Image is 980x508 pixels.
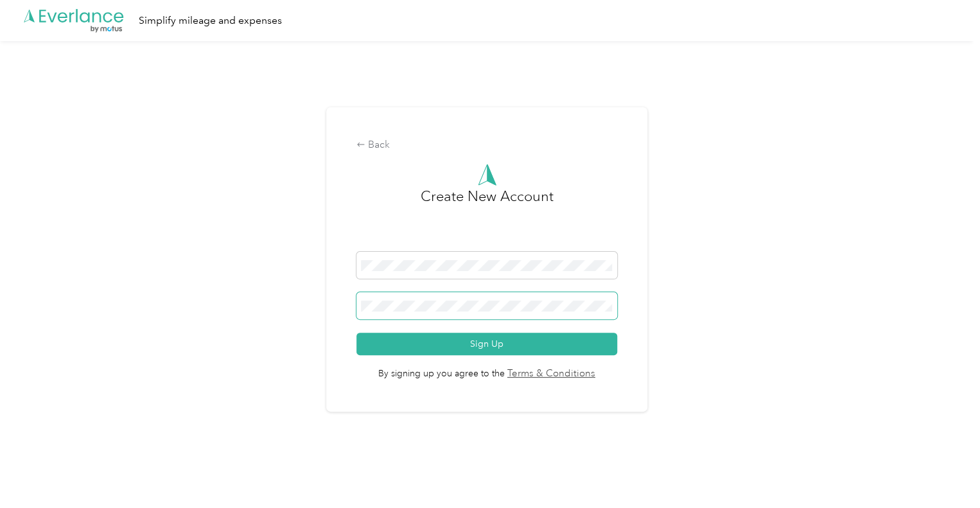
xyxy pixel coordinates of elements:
div: Back [356,137,617,153]
h3: Create New Account [421,186,554,252]
span: By signing up you agree to the [356,355,617,381]
a: Terms & Conditions [505,367,595,381]
button: Sign Up [356,333,617,355]
div: Simplify mileage and expenses [139,13,282,29]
